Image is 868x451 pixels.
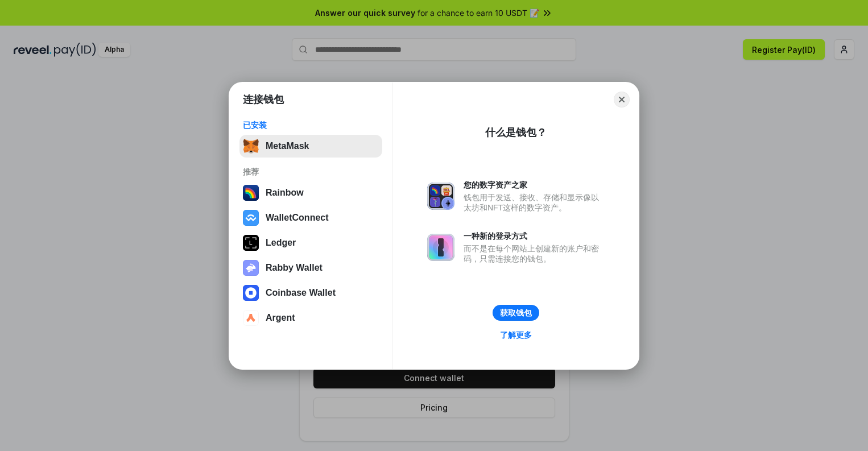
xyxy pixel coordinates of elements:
img: svg+xml,%3Csvg%20width%3D%2228%22%20height%3D%2228%22%20viewBox%3D%220%200%2028%2028%22%20fill%3D... [243,210,259,226]
button: Rabby Wallet [239,256,382,279]
img: svg+xml,%3Csvg%20xmlns%3D%22http%3A%2F%2Fwww.w3.org%2F2000%2Fsvg%22%20fill%3D%22none%22%20viewBox... [427,234,454,261]
button: WalletConnect [239,206,382,229]
div: Argent [266,313,295,323]
img: svg+xml,%3Csvg%20xmlns%3D%22http%3A%2F%2Fwww.w3.org%2F2000%2Fsvg%22%20fill%3D%22none%22%20viewBox... [243,260,259,276]
img: svg+xml,%3Csvg%20xmlns%3D%22http%3A%2F%2Fwww.w3.org%2F2000%2Fsvg%22%20fill%3D%22none%22%20viewBox... [427,183,454,210]
img: svg+xml,%3Csvg%20fill%3D%22none%22%20height%3D%2233%22%20viewBox%3D%220%200%2035%2033%22%20width%... [243,138,259,154]
div: 一种新的登录方式 [464,231,605,241]
div: 您的数字资产之家 [464,180,605,190]
div: MetaMask [266,141,309,151]
button: Ledger [239,231,382,254]
div: 什么是钱包？ [485,126,547,139]
button: Close [614,92,630,107]
img: svg+xml,%3Csvg%20width%3D%2228%22%20height%3D%2228%22%20viewBox%3D%220%200%2028%2028%22%20fill%3D... [243,310,259,326]
div: 获取钱包 [500,308,532,318]
div: 而不是在每个网站上创建新的账户和密码，只需连接您的钱包。 [464,243,605,264]
div: Ledger [266,238,296,248]
button: Coinbase Wallet [239,282,382,304]
button: Rainbow [239,181,382,204]
h1: 连接钱包 [243,93,284,106]
div: WalletConnect [266,213,329,223]
button: MetaMask [239,135,382,158]
div: 已安装 [243,120,379,130]
a: 了解更多 [493,328,539,342]
div: Coinbase Wallet [266,288,336,298]
img: svg+xml,%3Csvg%20width%3D%22120%22%20height%3D%22120%22%20viewBox%3D%220%200%20120%20120%22%20fil... [243,185,259,201]
button: 获取钱包 [493,305,539,321]
div: Rainbow [266,188,304,198]
div: 钱包用于发送、接收、存储和显示像以太坊和NFT这样的数字资产。 [464,192,605,213]
img: svg+xml,%3Csvg%20width%3D%2228%22%20height%3D%2228%22%20viewBox%3D%220%200%2028%2028%22%20fill%3D... [243,285,259,301]
button: Argent [239,307,382,329]
div: 推荐 [243,167,379,177]
div: 了解更多 [500,330,532,340]
div: Rabby Wallet [266,263,323,273]
img: svg+xml,%3Csvg%20xmlns%3D%22http%3A%2F%2Fwww.w3.org%2F2000%2Fsvg%22%20width%3D%2228%22%20height%3... [243,235,259,251]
